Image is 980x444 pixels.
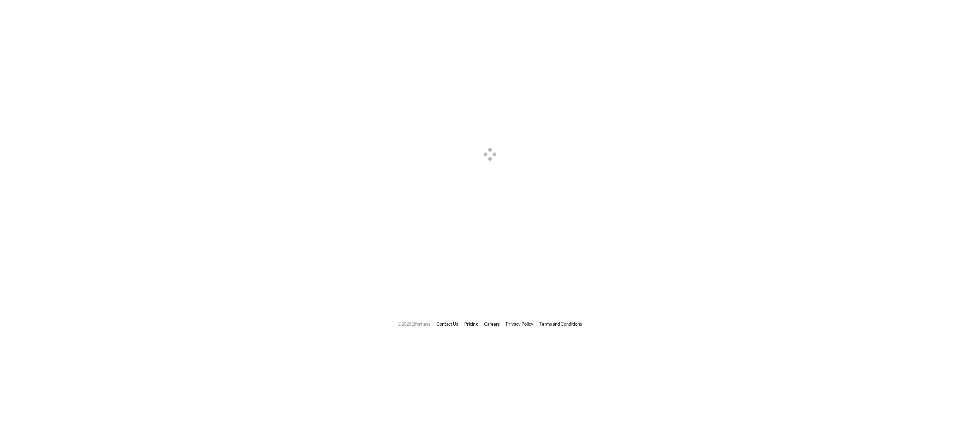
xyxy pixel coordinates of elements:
a: Contact Us [436,321,458,327]
a: Privacy Policy [506,321,533,327]
a: Careers [484,321,500,327]
a: Terms and Conditions [539,321,582,327]
span: © 2025 Effortless [398,321,430,327]
a: Pricing [464,321,478,327]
